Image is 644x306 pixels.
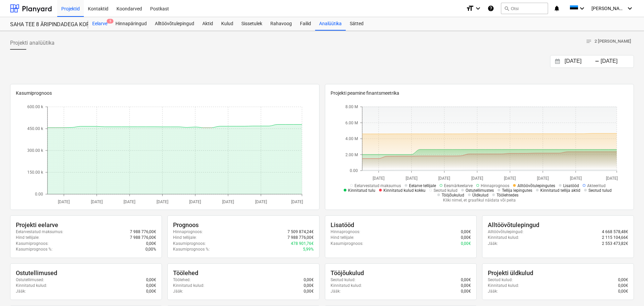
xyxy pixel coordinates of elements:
p: 478 901,76€ [291,241,314,247]
div: Projekti üldkulud [488,269,628,277]
a: Aktid [198,17,217,31]
i: keyboard_arrow_down [626,4,634,12]
span: Tellija lepingutes [502,188,532,193]
div: SAHA TEE 8 ÄRIPINDADEGA KORTERMAJA [10,21,80,28]
p: Seotud kulud : [488,277,513,283]
p: Kinnitatud kulud : [488,283,519,289]
span: search [504,6,509,11]
button: Otsi [501,3,548,14]
span: Eelarvestatud maksumus [354,183,401,188]
tspan: 300.00 k [27,148,43,153]
tspan: 2.00 M [345,152,358,157]
p: 0,00€ [304,289,314,294]
p: Kinnitatud kulud : [488,235,519,241]
input: Algus [563,57,598,66]
i: format_size [466,4,474,12]
tspan: 8.00 M [345,105,358,110]
p: Alltöövõtulepingud : [488,229,523,235]
p: 7 509 874,24€ [287,229,314,235]
p: Jääk : [331,289,341,294]
p: 4 668 578,48€ [602,229,628,235]
div: Alltöövõtulepingud [488,221,628,229]
span: Töölehtedes [497,193,518,198]
div: Kulud [217,17,237,31]
p: 0,00€ [146,289,156,294]
tspan: 450.00 k [27,127,43,131]
tspan: [DATE] [570,176,581,181]
span: Lisatööd [563,183,579,188]
a: Sissetulek [237,17,266,31]
tspan: [DATE] [504,176,516,181]
i: keyboard_arrow_down [578,4,586,12]
p: Seotud kulud : [331,277,355,283]
a: Hinnapäringud [111,17,151,31]
iframe: Chat Widget [610,274,644,306]
tspan: [DATE] [373,176,384,181]
tspan: [DATE] [291,200,303,204]
span: [PERSON_NAME] [591,6,625,11]
i: notifications [553,4,560,12]
p: Projekti peamine finantsmeetrika [331,90,629,97]
span: Akteeritud [587,183,606,188]
p: 0,00€ [304,283,314,289]
span: Alltöövõtulepingutes [517,183,555,188]
span: Kinnitatud kulud kokku [383,188,426,193]
div: Projekti eelarve [16,221,156,229]
span: Hinnaprognoos [481,183,509,188]
p: 2 553 473,82€ [602,241,628,247]
p: 0,00€ [146,241,156,247]
p: Töölehed : [173,277,191,283]
p: 0,00€ [461,235,471,241]
p: Hinnaprognoos : [331,229,360,235]
span: Projekti analüütika [10,39,55,47]
tspan: 0.00 [350,169,358,173]
tspan: [DATE] [222,200,234,204]
div: Tööjõukulud [331,269,471,277]
p: 0,00€ [461,241,471,247]
i: keyboard_arrow_down [474,4,482,12]
p: Jääk : [16,289,26,294]
p: 0,00% [145,247,156,252]
tspan: [DATE] [157,200,168,204]
span: notes [586,38,592,44]
p: Kinnitatud kulud : [16,283,47,289]
tspan: [DATE] [58,200,70,204]
p: 0,00€ [304,277,314,283]
p: Hinnaprognoos : [173,229,203,235]
div: Failid [296,17,315,31]
p: Jääk : [173,289,183,294]
a: Eelarve5 [88,17,111,31]
p: 7 988 776,00€ [287,235,314,241]
p: Kliki nimel, et graafikul näidata või peita [342,198,617,203]
a: Alltöövõtulepingud [151,17,198,31]
button: Interact with the calendar and add the check-in date for your trip. [552,58,563,65]
a: Analüütika [315,17,346,31]
p: Kasumiprognoos : [331,241,363,247]
tspan: 150.00 k [27,170,43,175]
a: Sätted [346,17,368,31]
p: Kasumiprognoos [16,90,314,97]
p: 0,00€ [146,283,156,289]
p: Hind tellijale : [331,235,354,241]
div: Rahavoog [266,17,296,31]
p: 0,00€ [461,229,471,235]
p: 5,99% [303,247,314,252]
div: Eelarve [88,17,111,31]
tspan: 600.00 k [27,105,43,110]
p: 7 988 776,00€ [130,235,156,241]
p: Kasumiprognoos : [173,241,206,247]
p: Kasumiprognoos % : [173,247,210,252]
p: 0,00€ [146,277,156,283]
tspan: 4.00 M [345,137,358,141]
p: 0,00€ [461,277,471,283]
span: Ostutellimustes [466,188,494,193]
div: - [595,59,599,63]
p: Eelarvestatud maksumus : [16,229,63,235]
div: Lisatööd [331,221,471,229]
input: Lõpp [599,57,634,66]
